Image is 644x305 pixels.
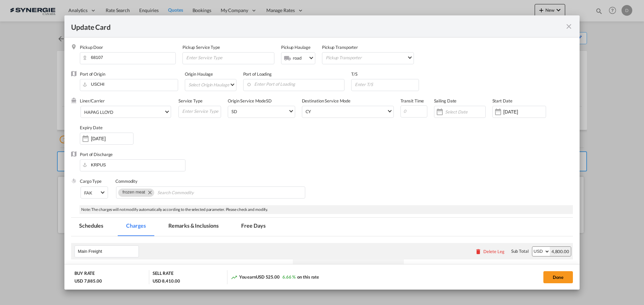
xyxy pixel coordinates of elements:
md-tab-item: Charges [118,218,154,236]
button: Done [543,271,573,283]
div: SD [228,98,302,125]
div: Buy Rates [296,263,400,269]
div: Sell Rates [407,263,512,269]
div: Delete Leg [483,249,504,254]
label: Port of Loading [243,71,272,77]
input: Pickup Door [83,53,175,63]
div: SELL RATE [153,270,173,278]
div: You earn on this rate [231,274,319,281]
div: Sub Total [511,248,529,254]
span: USD 525.00 [256,274,280,280]
md-chips-wrap: Chips container. Use arrow keys to select chips. [116,186,305,199]
input: Enter Port of Discharge [83,160,185,170]
label: Expiry Date [80,125,103,130]
input: Select Date [445,109,485,115]
md-icon: icon-close fg-AAA8AD m-0 pointer [565,22,573,30]
md-select: Select Pickup Haulage: road [292,53,315,63]
div: Note: The charges will not modify automatically according to the selected parameter. Please check... [79,205,573,214]
label: Pickup Door [80,45,103,50]
md-dialog: Update Card Pickup ... [64,15,580,290]
input: Enter T/S [354,79,419,89]
label: Pickup Transporter [322,45,358,50]
md-select: Select Origin Haulage [188,79,236,90]
span: frozen meat [122,189,145,195]
input: Leg Name [78,246,139,256]
div: CY [306,109,311,114]
input: 0 [400,105,427,118]
label: Origin Haulage [185,71,213,77]
label: Service Type [178,98,203,103]
label: Origin Service Mode [228,98,266,103]
label: Pickup Service Type [182,45,220,50]
label: Commodity [115,178,138,184]
input: Enter Port of Origin [83,79,178,89]
div: BUY RATE [74,270,95,278]
label: T/S [351,71,358,77]
label: Destination Service Mode [302,98,351,103]
label: Pickup Haulage [281,45,311,50]
span: 6.66 % [282,274,296,280]
md-select: Select Liner: HAPAG LLOYD [80,106,171,118]
input: Expiry Date [91,136,133,141]
div: USD 7,885.00 [74,278,102,284]
md-tab-item: Free Days [233,218,273,236]
label: Sailing Date [434,98,457,103]
div: SD [231,109,237,114]
th: Comments [515,259,546,286]
input: Enter Service Type [185,53,274,63]
div: FAK [84,190,92,196]
button: Remove frozen meat [144,189,154,196]
md-select: Select Cargo type: FAK [80,186,108,199]
label: Liner/Carrier [80,98,105,103]
input: Enter Service Type [181,106,221,116]
th: Action [546,259,573,286]
button: Delete Leg [475,249,504,254]
input: Start Date [503,109,546,115]
label: Start Date [492,98,513,103]
div: Update Card [71,22,565,30]
md-select: Pickup Transporter [325,53,414,62]
md-select: Select Destination Service Mode: CY [305,106,393,116]
label: Cargo Type [80,178,102,184]
input: Search Commodity [157,187,219,198]
md-icon: icon-delete [475,248,482,255]
md-select: Select Origin Service Mode: SD [231,106,295,116]
md-tab-item: Remarks & Inclusions [160,218,226,236]
label: Port of Discharge [80,152,113,157]
md-icon: icon-trending-up [231,274,237,281]
div: 4,800.00 [550,247,571,256]
md-pagination-wrapper: Use the left and right arrow keys to navigate between tabs [71,218,280,236]
div: road [293,55,302,61]
input: Enter Port of Loading [247,79,344,89]
div: HAPAG LLOYD [84,109,113,115]
img: cargo.png [71,178,76,183]
div: USD 8,410.00 [153,278,180,284]
label: Port of Origin [80,71,105,77]
label: Transit Time [400,98,424,103]
md-tab-item: Schedules [71,218,111,236]
div: frozen meat. Press delete to remove this chip. [122,189,147,196]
